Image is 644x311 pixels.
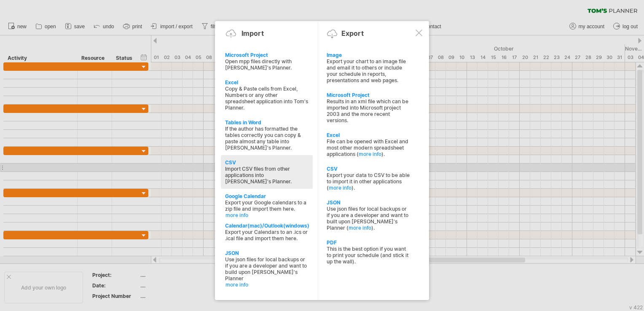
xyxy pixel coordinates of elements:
[327,138,410,157] div: File can be opened with Excel and most other modern spreadsheet applications ( ).
[225,282,309,288] a: more info
[327,98,410,123] div: Results in an xml file which can be imported into Microsoft project 2003 and the more recent vers...
[327,206,410,231] div: Use json files for local backups or if you are a developer and want to built upon [PERSON_NAME]'s...
[341,29,364,38] div: Export
[225,126,309,151] div: If the author has formatted the tables correctly you can copy & paste almost any table into [PERS...
[327,166,410,172] div: CSV
[349,225,371,231] a: more info
[225,119,309,126] div: Tables in Word
[327,172,410,191] div: Export your data to CSV to be able to import it in other applications ( ).
[327,52,410,58] div: Image
[327,92,410,98] div: Microsoft Project
[225,79,309,86] div: Excel
[329,185,352,191] a: more info
[225,212,309,218] a: more info
[241,29,264,38] div: Import
[359,151,381,157] a: more info
[327,199,410,206] div: JSON
[327,239,410,246] div: PDF
[327,132,410,138] div: Excel
[327,246,410,265] div: This is the best option if you want to print your schedule (and stick it up the wall).
[327,58,410,83] div: Export your chart to an image file and email it to others or include your schedule in reports, pr...
[225,86,309,111] div: Copy & Paste cells from Excel, Numbers or any other spreadsheet application into Tom's Planner.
